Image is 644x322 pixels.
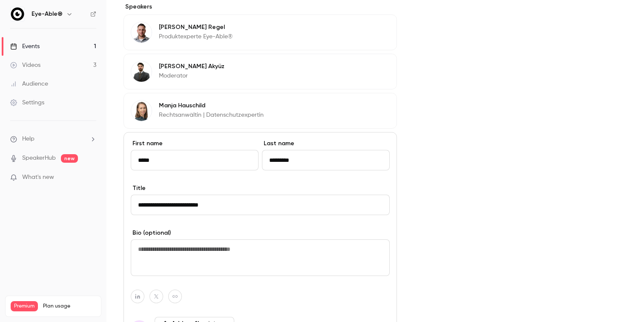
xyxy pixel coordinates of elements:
[22,154,56,163] a: SpeakerHub
[124,14,397,50] div: Tom Regel[PERSON_NAME] RegelProduktexperte Eye-Able®
[159,72,224,80] p: Moderator
[124,54,397,89] div: Dominik Akyüz[PERSON_NAME] AkyüzModerator
[10,61,40,69] div: Videos
[159,111,264,119] p: Rechtsanwältin | Datenschutzexpertin
[11,301,38,311] span: Premium
[11,7,24,21] img: Eye-Able®
[159,32,233,41] p: Produktexperte Eye-Able®
[22,135,34,144] span: Help
[124,3,397,11] label: Speakers
[159,101,264,110] p: Manja Hauschild
[159,62,224,71] p: [PERSON_NAME] Akyüz
[159,23,233,32] p: [PERSON_NAME] Regel
[131,22,152,43] img: Tom Regel
[131,184,390,193] label: Title
[10,80,48,88] div: Audience
[262,139,390,148] label: Last name
[10,98,44,107] div: Settings
[131,139,259,148] label: First name
[124,93,397,129] div: Manja HauschildManja HauschildRechtsanwältin | Datenschutzexpertin
[131,229,390,237] label: Bio (optional)
[10,135,96,144] li: help-dropdown-opener
[131,101,152,121] img: Manja Hauschild
[22,173,54,182] span: What's new
[131,61,152,82] img: Dominik Akyüz
[43,303,96,310] span: Plan usage
[32,10,63,18] h6: Eye-Able®
[10,42,40,51] div: Events
[61,154,78,163] span: new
